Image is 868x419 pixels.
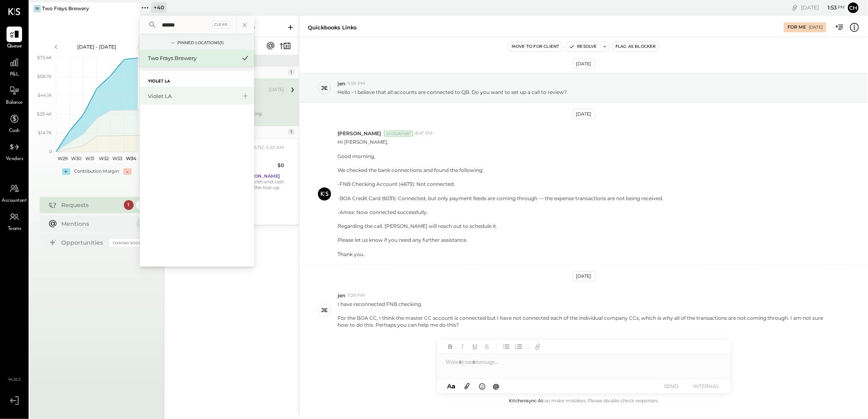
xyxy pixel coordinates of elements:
div: je [321,306,328,314]
span: Accountant [2,197,27,205]
div: [DATE] [809,25,823,30]
div: 1 [136,219,146,229]
div: 2 [136,200,146,210]
span: [PERSON_NAME] [338,130,381,137]
button: Unordered List [501,341,512,352]
div: [DATE] [573,109,595,119]
button: Move to for client [508,42,563,51]
button: @ [490,381,502,391]
span: Vendors [6,156,23,163]
a: Cash [0,111,28,135]
text: $14.7K [38,130,52,136]
button: Flag as Blocker [612,42,659,51]
div: copy link [791,3,799,12]
a: Vendors [0,139,28,163]
div: Pinned Locations ( 1 ) [177,40,224,46]
button: Add URL [532,341,543,352]
div: + 40 [151,2,167,13]
div: Violet LA [148,92,236,100]
div: Mentions [62,220,132,228]
a: P&L [0,55,28,78]
div: Contribution Margin [74,168,119,175]
button: Ch [847,1,860,14]
div: Quickbooks links [308,24,357,31]
div: [DATE] [801,4,845,11]
text: $58.7K [37,74,52,79]
text: $29.4K [37,111,52,117]
a: Accountant [0,181,28,205]
button: Underline [470,341,480,352]
div: je [321,84,328,92]
label: Violet LA [148,79,170,85]
div: Coming Soon [109,239,146,247]
div: [DATE] [573,59,595,69]
div: [DATE] [268,87,284,93]
div: - [123,168,132,175]
button: Resolve [566,42,600,51]
text: $44.1K [38,92,52,98]
span: Cash [9,127,20,135]
div: + [62,168,70,175]
button: INTERNAL [690,381,723,392]
a: Teams [0,209,28,233]
span: jen [338,80,345,87]
text: W33 [112,156,122,161]
p: Hello - I believe that all accounts are connected to QB. Do you want to set up a call to review? [338,89,567,96]
a: Balance [0,83,28,107]
button: Strikethrough [482,341,492,352]
button: Bold [445,341,456,352]
div: 1 [124,200,134,210]
span: Queue [7,43,22,50]
span: jen [338,292,345,299]
span: Balance [6,99,23,107]
div: Clear [212,21,231,29]
div: 1 [288,129,295,135]
text: W30 [71,156,81,161]
button: SEND [655,381,688,392]
div: Opportunities [62,238,105,247]
div: Requests [62,201,120,209]
div: [DATE] [573,271,595,281]
text: W34 [125,156,136,161]
div: $0 [277,161,284,169]
a: Queue [0,27,28,50]
button: Italic [457,341,468,352]
div: Two Frays Brewery [148,54,236,62]
button: Ordered List [513,341,524,352]
span: P&L [10,71,19,78]
p: Hi [PERSON_NAME], Good morning, We checked the bank connections and found the following: -FNB Che... [338,138,663,257]
text: W32 [98,156,108,161]
text: 0 [49,149,52,154]
button: Aa [445,382,458,391]
p: I have reconnected FNB checking. [338,301,835,329]
div: [DATE], 6:20 AM [248,145,284,151]
div: Accountant [384,131,413,136]
span: 8:47 PM [415,130,433,137]
span: 9:59 PM [347,80,365,87]
text: W31 [85,156,94,161]
text: $73.4K [37,55,52,60]
span: a [452,382,455,390]
div: [DATE] - [DATE] [62,43,132,50]
div: TF [34,5,41,12]
div: For Me [787,24,806,31]
text: W29 [58,156,68,161]
div: For the BOA CC, I think the master CC account is connected but I have not connected each of the i... [338,314,835,328]
div: 1 [288,69,295,76]
div: Two Frays Brewery [42,5,89,12]
span: 7:29 PM [347,292,365,299]
span: Teams [8,225,21,233]
span: @ [493,382,499,390]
